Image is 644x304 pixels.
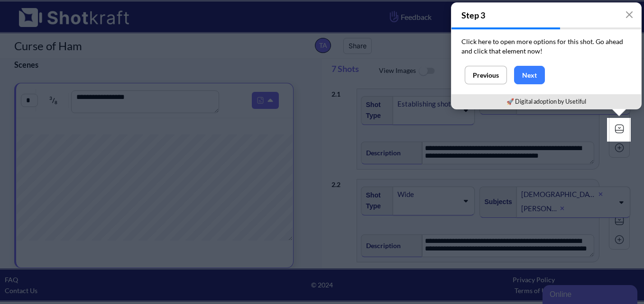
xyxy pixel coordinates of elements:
[451,3,641,27] h4: Step 3
[612,141,626,155] img: Add Icon
[465,66,507,84] button: Previous
[461,37,631,56] p: Click here to open more options for this shot. Go ahead and click that element now!
[612,122,626,136] img: Expand Icon
[514,66,545,84] button: Next
[506,98,586,105] a: 🚀 Digital adoption by Usetiful
[7,6,88,17] div: Online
